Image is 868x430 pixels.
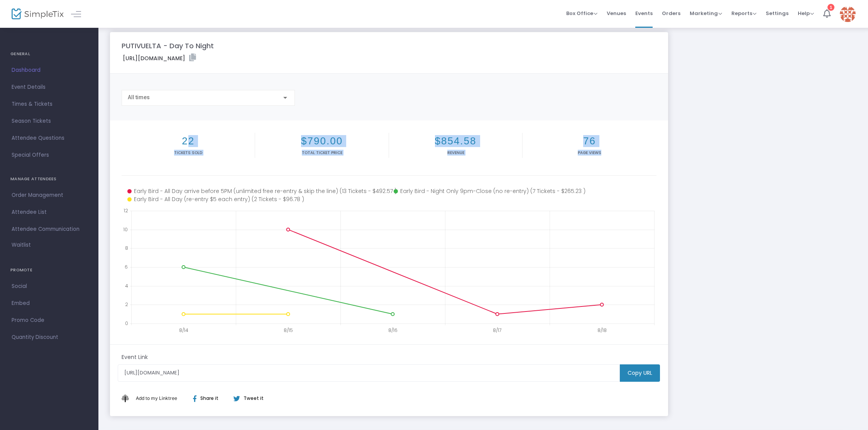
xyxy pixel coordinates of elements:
span: Venues [607,3,626,23]
text: 0 [125,320,128,327]
h4: GENERAL [10,46,88,62]
p: Total Ticket Price [257,150,387,156]
span: Events [635,3,653,23]
text: 8/16 [388,327,398,334]
h2: 76 [524,135,655,147]
span: Season Tickets [12,116,87,126]
span: Times & Tickets [12,99,87,109]
text: 2 [125,301,128,308]
m-panel-title: PUTIVUELTA - Day To Night [122,41,214,51]
span: Social [12,281,87,291]
span: Settings [766,3,788,23]
text: 8/14 [179,327,188,334]
text: 4 [125,282,128,289]
span: Embed [12,298,87,308]
text: 6 [125,264,128,270]
span: Marketing [690,10,722,17]
p: Tickets sold [123,150,253,156]
text: 8/15 [284,327,293,334]
span: Attendee Communication [12,224,87,234]
span: All times [128,94,150,100]
span: Special Offers [12,150,87,160]
h2: $854.58 [391,135,521,147]
label: [URL][DOMAIN_NAME] [123,54,196,63]
h4: MANAGE ATTENDEES [10,171,88,187]
span: Add to my Linktree [136,395,177,401]
span: Attendee List [12,207,87,217]
m-panel-subtitle: Event Link [122,353,148,361]
h2: 22 [123,135,253,147]
span: Dashboard [12,65,87,75]
m-button: Copy URL [620,364,660,382]
text: 12 [124,207,128,214]
div: Tweet it [226,395,267,402]
p: Page Views [524,150,655,156]
span: Waitlist [12,241,31,249]
p: Revenue [391,150,521,156]
h4: PROMOTE [10,262,88,278]
text: 10 [123,226,128,232]
text: 8/18 [597,327,607,334]
button: Add This to My Linktree [134,389,179,408]
span: Event Details [12,82,87,92]
text: 8 [125,245,128,251]
span: Quantity Discount [12,332,87,342]
span: Box Office [566,10,597,17]
span: Order Management [12,190,87,200]
div: 1 [827,4,834,11]
h2: $790.00 [257,135,387,147]
span: Attendee Questions [12,133,87,143]
img: linktree [122,394,134,402]
div: Share it [185,395,233,402]
span: Orders [662,3,680,23]
span: Help [798,10,814,17]
text: 8/17 [493,327,501,334]
span: Reports [731,10,756,17]
span: Promo Code [12,315,87,325]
